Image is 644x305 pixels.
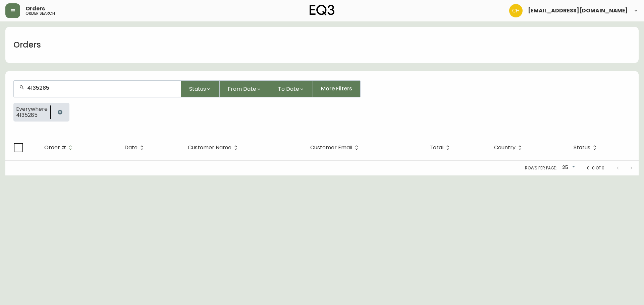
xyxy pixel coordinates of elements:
[528,8,628,13] span: [EMAIL_ADDRESS][DOMAIN_NAME]
[188,146,231,150] span: Customer Name
[494,146,516,150] span: Country
[124,145,146,151] span: Date
[313,80,361,97] button: More Filters
[188,145,240,151] span: Customer Name
[27,85,175,91] input: Search
[559,162,576,173] div: 25
[310,5,334,15] img: logo
[509,4,523,17] img: 6288462cea190ebb98a2c2f3c744dd7e
[16,112,48,118] span: 4135285
[278,85,299,93] span: To Date
[321,85,352,92] span: More Filters
[44,145,75,151] span: Order #
[270,80,313,97] button: To Date
[228,85,256,93] span: From Date
[16,106,48,112] span: Everywhere
[220,80,270,97] button: From Date
[25,6,45,11] span: Orders
[430,146,443,150] span: Total
[525,165,557,171] p: Rows per page:
[44,146,66,150] span: Order #
[494,145,524,151] span: Country
[25,11,55,15] h5: order search
[181,80,220,97] button: Status
[310,146,352,150] span: Customer Email
[310,145,361,151] span: Customer Email
[574,146,590,150] span: Status
[13,39,41,51] h1: Orders
[124,146,138,150] span: Date
[587,165,604,171] p: 0-0 of 0
[189,85,206,93] span: Status
[574,145,599,151] span: Status
[430,145,452,151] span: Total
